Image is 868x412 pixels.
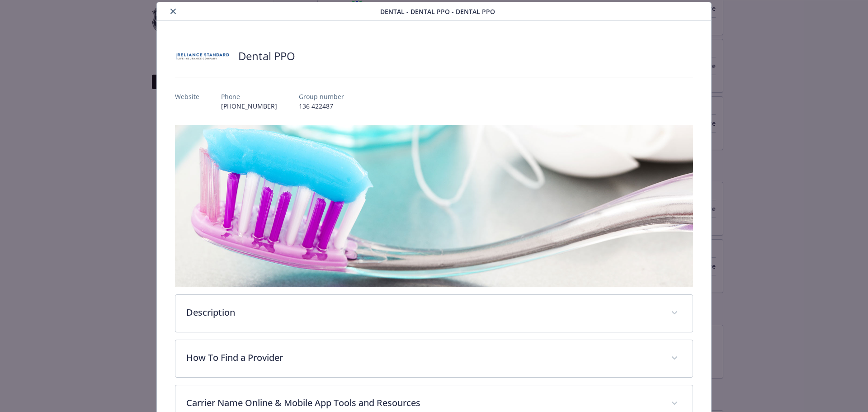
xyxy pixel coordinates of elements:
[175,101,199,111] p: -
[168,6,179,17] button: close
[299,101,344,111] p: 136 422487
[299,92,344,101] p: Group number
[221,101,277,111] p: [PHONE_NUMBER]
[186,396,660,410] p: Carrier Name Online & Mobile App Tools and Resources
[186,306,660,319] p: Description
[175,43,229,70] img: Reliance Standard Life Insurance Company
[380,7,495,16] span: Dental - Dental PPO - Dental PPO
[175,125,693,287] img: banner
[221,92,277,101] p: Phone
[186,351,660,365] p: How To Find a Provider
[175,295,693,332] div: Description
[175,340,693,377] div: How To Find a Provider
[175,92,199,101] p: Website
[238,48,295,64] h2: Dental PPO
